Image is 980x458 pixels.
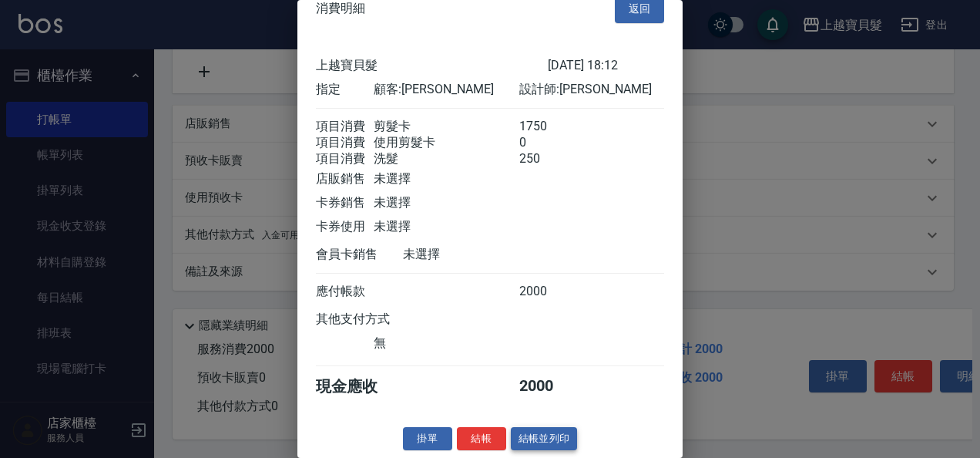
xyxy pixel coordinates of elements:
[316,119,374,135] div: 項目消費
[374,219,519,235] div: 未選擇
[316,1,365,16] span: 消費明細
[316,376,403,397] div: 現金應收
[519,284,577,300] div: 2000
[374,119,519,135] div: 剪髮卡
[374,335,519,352] div: 無
[519,376,577,397] div: 2000
[316,247,403,263] div: 會員卡銷售
[316,58,548,74] div: 上越寶貝髮
[548,58,664,74] div: [DATE] 18:12
[374,151,519,167] div: 洗髮
[316,151,374,167] div: 項目消費
[519,151,577,167] div: 250
[374,171,519,187] div: 未選擇
[374,135,519,151] div: 使用剪髮卡
[403,247,548,263] div: 未選擇
[374,82,519,98] div: 顧客: [PERSON_NAME]
[316,219,374,235] div: 卡券使用
[374,195,519,211] div: 未選擇
[316,82,374,98] div: 指定
[519,82,664,98] div: 設計師: [PERSON_NAME]
[519,119,577,135] div: 1750
[519,135,577,151] div: 0
[316,284,374,300] div: 應付帳款
[316,312,432,328] div: 其他支付方式
[316,135,374,151] div: 項目消費
[403,427,452,451] button: 掛單
[457,427,506,451] button: 結帳
[316,195,374,211] div: 卡券銷售
[511,427,578,451] button: 結帳並列印
[316,171,374,187] div: 店販銷售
